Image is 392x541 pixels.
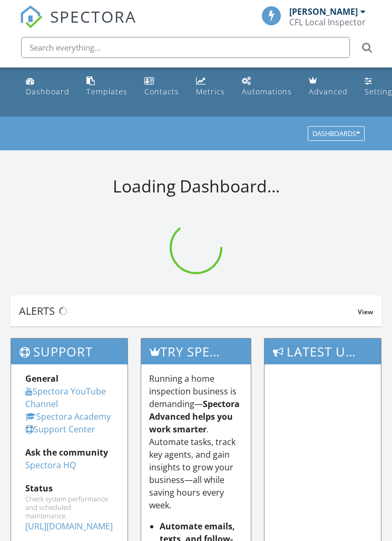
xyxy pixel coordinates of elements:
h3: Support [11,339,128,364]
a: Metrics [192,72,229,102]
div: Automations [242,86,292,96]
div: Dashboards [312,130,360,138]
strong: Spectora Advanced helps you work smarter [149,398,240,435]
a: [URL][DOMAIN_NAME] [25,520,113,532]
div: Templates [86,86,128,96]
a: Dashboard [22,72,74,102]
a: Advanced [305,72,352,102]
div: Ask the community [25,446,113,459]
div: Metrics [196,86,225,96]
h3: Latest Updates [264,339,381,364]
a: Templates [82,72,132,102]
a: Automations (Basic) [238,72,296,102]
a: Spectora Academy [25,411,111,422]
a: SPECTORA [19,14,136,36]
button: Dashboards [308,127,365,141]
div: Alerts [19,304,358,318]
div: CFL Local Inspector [289,17,366,27]
span: View [358,307,373,316]
a: Spectora YouTube Channel [25,385,106,410]
a: Spectora HQ [25,459,76,471]
div: [PERSON_NAME] [289,6,358,17]
a: Support Center [25,423,95,435]
h3: Try spectora advanced [DATE] [141,339,251,364]
div: Contacts [144,86,179,96]
a: Contacts [140,72,183,102]
p: Running a home inspection business is demanding— . Automate tasks, track key agents, and gain ins... [149,372,243,511]
img: The Best Home Inspection Software - Spectora [19,5,43,28]
span: SPECTORA [50,5,136,27]
div: Advanced [309,86,348,96]
strong: General [25,373,58,384]
div: Dashboard [26,86,70,96]
input: Search everything... [21,37,350,58]
div: Check system performance and scheduled maintenance. [25,495,113,520]
div: Status [25,482,113,495]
